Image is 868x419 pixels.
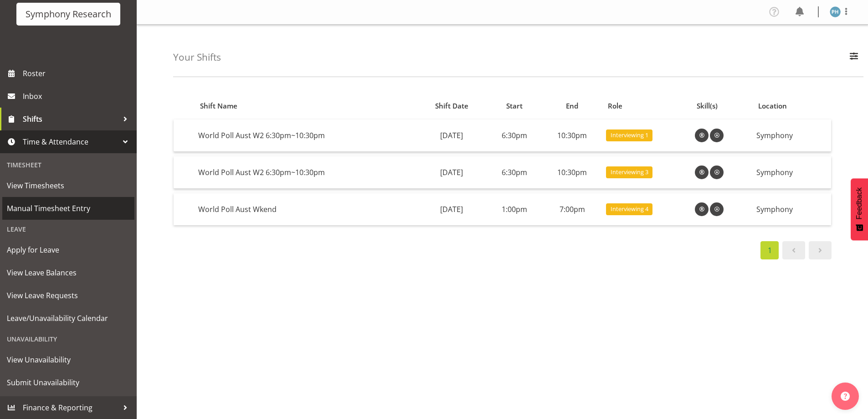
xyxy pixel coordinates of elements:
[2,371,134,394] a: Submit Unavailability
[23,89,132,103] span: Inbox
[195,119,416,152] td: World Poll Aust W2 6:30pm~10:30pm
[542,156,603,189] td: 10:30pm
[7,311,130,325] span: Leave/Unavailability Calendar
[2,330,134,348] div: Unavailability
[506,101,523,111] span: Start
[753,156,831,189] td: Symphony
[855,187,863,219] span: Feedback
[566,101,578,111] span: End
[23,67,132,80] span: Roster
[830,6,841,17] img: paul-hitchfield1916.jpg
[435,101,468,111] span: Shift Date
[200,101,237,111] span: Shift Name
[416,119,488,152] td: [DATE]
[2,261,134,284] a: View Leave Balances
[753,193,831,225] td: Symphony
[488,119,542,152] td: 6:30pm
[7,353,130,367] span: View Unavailability
[416,193,488,225] td: [DATE]
[608,101,622,111] span: Role
[23,135,118,149] span: Time & Attendance
[195,193,416,225] td: World Poll Aust Wkend
[7,202,130,215] span: Manual Timesheet Entry
[2,284,134,307] a: View Leave Requests
[2,174,134,197] a: View Timesheets
[753,119,831,152] td: Symphony
[844,47,863,67] button: Filter Employees
[2,348,134,371] a: View Unavailability
[7,179,130,192] span: View Timesheets
[542,193,603,225] td: 7:00pm
[7,266,130,279] span: View Leave Balances
[851,178,868,240] button: Feedback - Show survey
[23,112,118,126] span: Shifts
[7,243,130,257] span: Apply for Leave
[195,156,416,189] td: World Poll Aust W2 6:30pm~10:30pm
[7,289,130,302] span: View Leave Requests
[488,193,542,225] td: 1:00pm
[488,156,542,189] td: 6:30pm
[758,101,787,111] span: Location
[841,392,850,401] img: help-xxl-2.png
[611,131,648,140] span: Interviewing 1
[542,119,603,152] td: 10:30pm
[2,155,134,174] div: Timesheet
[7,376,130,389] span: Submit Unavailability
[2,220,134,238] div: Leave
[2,307,134,330] a: Leave/Unavailability Calendar
[2,238,134,261] a: Apply for Leave
[173,52,221,62] h4: Your Shifts
[23,401,118,414] span: Finance & Reporting
[2,197,134,220] a: Manual Timesheet Entry
[611,205,648,213] span: Interviewing 4
[697,101,718,111] span: Skill(s)
[416,156,488,189] td: [DATE]
[26,7,111,21] div: Symphony Research
[611,168,648,176] span: Interviewing 3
